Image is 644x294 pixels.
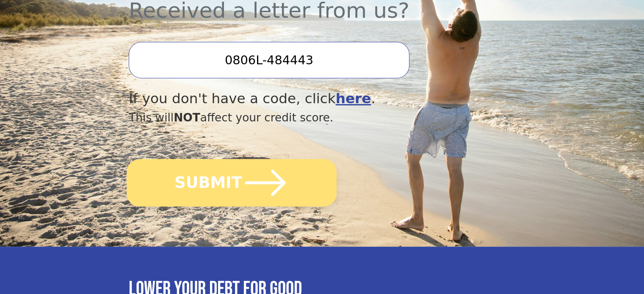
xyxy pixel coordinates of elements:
[129,109,457,126] div: This will affect your credit score.
[129,88,457,109] div: If you don't have a code, click .
[174,111,200,124] span: NOT
[129,42,409,78] input: Enter your Offer Code:
[336,91,371,107] a: here
[127,159,337,206] button: SUBMIT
